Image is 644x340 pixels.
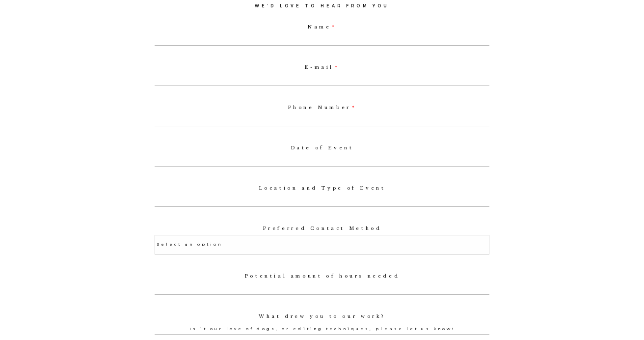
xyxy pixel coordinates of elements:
[155,185,490,191] label: Location and Type of Event
[155,323,490,335] input: Is it our love of dogs, or editing techniques, please let us know!
[155,145,490,150] label: Date of Event
[155,273,490,279] label: Potential amount of hours needed
[152,2,492,10] h3: WE’D LOVE TO HEAR FROM YOU
[155,24,490,29] label: Name
[155,313,490,319] label: What drew you to our work?
[155,105,490,110] label: Phone Number
[155,226,490,231] label: Preferred Contact Method
[155,64,490,70] label: E-mail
